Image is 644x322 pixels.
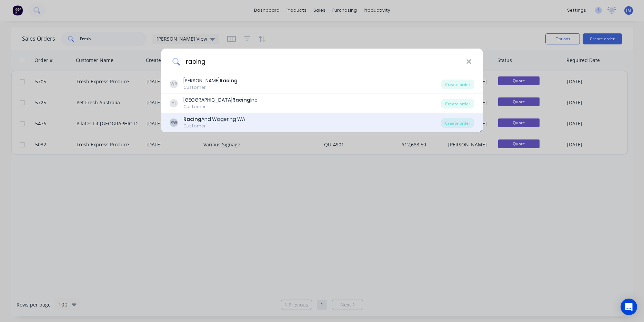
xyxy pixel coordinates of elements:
div: Customer [183,104,258,110]
div: Create order [441,118,474,128]
b: Racing [232,96,250,103]
b: Racing [183,116,201,123]
div: And Wagering WA [183,116,245,123]
div: [PERSON_NAME] [183,77,238,84]
div: Create order [441,99,474,108]
div: [GEOGRAPHIC_DATA] Inc [183,96,258,104]
div: Create order [441,80,474,89]
div: RW [170,118,178,127]
div: YI [170,99,178,107]
input: Enter a customer name to create a new order... [180,49,466,74]
div: Open Intercom Messenger [621,299,637,315]
b: Racing [220,77,238,84]
div: Customer [183,123,245,129]
div: WR [170,80,178,88]
div: Customer [183,84,238,91]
